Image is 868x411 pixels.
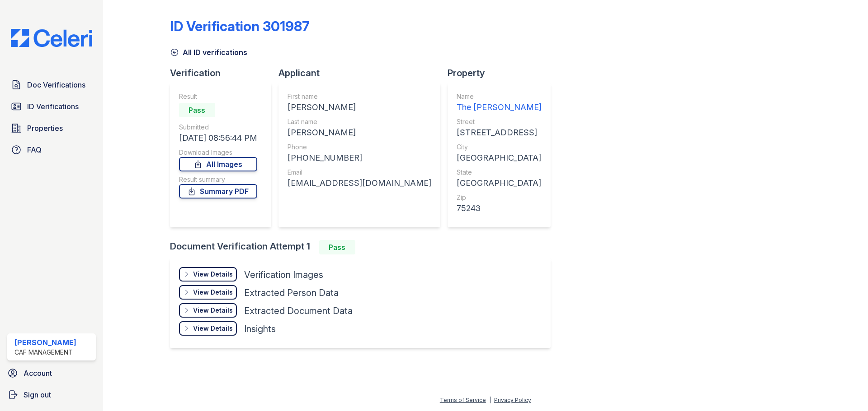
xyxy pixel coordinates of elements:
div: Zip [457,193,542,202]
div: Street [457,117,542,126]
span: ID Verifications [27,101,79,112]
div: ID Verification 301987 [170,18,310,34]
div: Extracted Document Data [244,305,353,317]
a: Properties [7,119,96,137]
div: View Details [193,288,233,297]
a: Name The [PERSON_NAME] [457,92,542,114]
div: Insights [244,323,276,335]
div: [STREET_ADDRESS] [457,126,542,139]
span: Properties [27,123,63,134]
div: Document Verification Attempt 1 [170,240,558,254]
span: Account [24,368,52,379]
a: All Images [179,157,257,171]
a: FAQ [7,141,96,159]
div: 75243 [457,202,542,215]
div: [PERSON_NAME] [288,101,431,114]
div: Extracted Person Data [244,286,339,299]
span: FAQ [27,144,42,155]
div: CAF Management [14,348,76,357]
div: Applicant [278,67,448,79]
div: Submitted [179,123,257,132]
div: City [457,143,542,152]
a: Account [4,364,99,382]
a: Privacy Policy [494,397,531,403]
div: Property [448,67,558,79]
a: All ID verifications [170,47,247,58]
div: View Details [193,306,233,315]
div: [PERSON_NAME] [288,126,431,139]
div: Download Images [179,148,257,157]
img: CE_Logo_Blue-a8612792a0a2168367f1c8372b55b34899dd931a85d93a1a3d3e32e68fde9ad4.png [4,29,99,47]
div: [GEOGRAPHIC_DATA] [457,152,542,164]
div: [DATE] 08:56:44 PM [179,132,257,144]
div: Last name [288,117,431,126]
div: Result summary [179,175,257,184]
div: State [457,168,542,177]
span: Sign out [24,389,51,400]
a: Summary PDF [179,184,257,199]
div: Result [179,92,257,101]
a: Sign out [4,386,99,404]
div: Pass [319,240,355,254]
div: View Details [193,270,233,279]
div: Pass [179,103,215,117]
a: Doc Verifications [7,76,96,94]
div: [PERSON_NAME] [14,337,76,348]
div: View Details [193,324,233,333]
div: The [PERSON_NAME] [457,101,542,114]
div: [EMAIL_ADDRESS][DOMAIN_NAME] [288,177,431,189]
div: [GEOGRAPHIC_DATA] [457,177,542,189]
div: | [489,397,491,403]
div: Verification Images [244,268,323,281]
div: Email [288,168,431,177]
div: [PHONE_NUMBER] [288,152,431,164]
a: ID Verifications [7,97,96,115]
div: First name [288,92,431,101]
div: Verification [170,67,278,79]
a: Terms of Service [440,397,486,403]
div: Name [457,92,542,101]
span: Doc Verifications [27,79,85,90]
div: Phone [288,143,431,152]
